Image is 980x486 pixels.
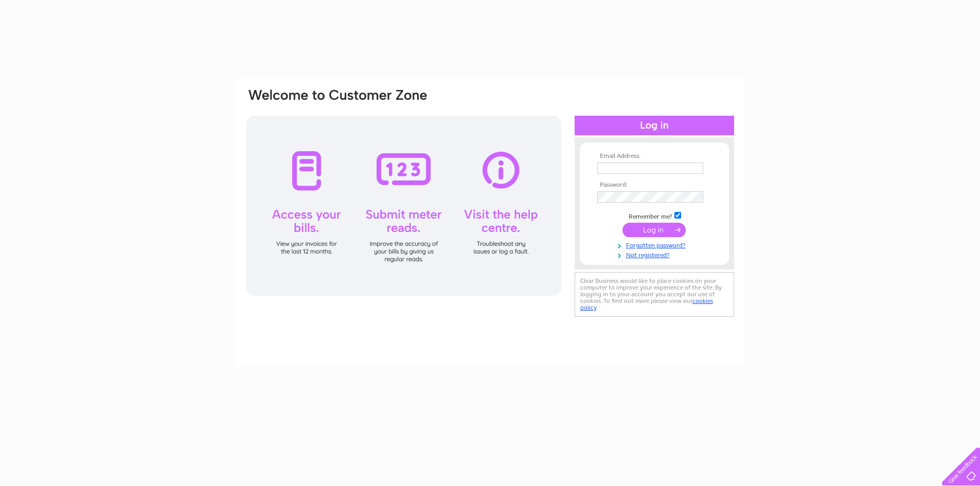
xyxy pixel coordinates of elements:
[595,153,714,160] th: Email Address:
[575,272,734,317] div: Clear Business would like to place cookies on your computer to improve your experience of the sit...
[595,182,714,189] th: Password:
[622,223,686,237] input: Submit
[597,249,714,259] a: Not registered?
[580,297,713,311] a: cookies policy
[595,210,714,221] td: Remember me?
[597,240,714,249] a: Forgotten password?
